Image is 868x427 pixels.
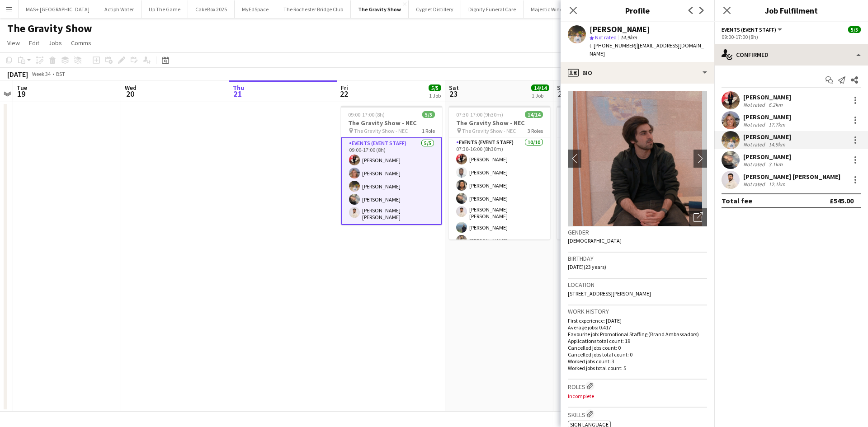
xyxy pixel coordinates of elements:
h1: The Gravity Show [7,22,92,35]
p: Incomplete [568,393,707,399]
p: Cancelled jobs count: 0 [568,344,707,351]
span: 5/5 [848,26,861,33]
div: Not rated [743,161,767,168]
div: 6.2km [767,101,784,108]
span: Tue [17,84,27,92]
span: Sat [449,84,459,92]
app-card-role: Events (Event Staff)5/509:00-17:00 (8h)[PERSON_NAME][PERSON_NAME][PERSON_NAME][PERSON_NAME][PERSO... [341,137,442,225]
span: [STREET_ADDRESS][PERSON_NAME] [568,290,651,297]
span: 5/5 [429,84,441,91]
h3: The Gravity Show - NEC [557,119,658,127]
h3: Job Fulfilment [714,5,868,16]
span: 5/5 [422,111,435,118]
span: View [7,39,20,47]
div: [PERSON_NAME] [743,93,791,101]
span: Wed [125,84,137,92]
app-job-card: 07:30-17:00 (9h30m)14/14The Gravity Show - NEC The Gravity Show - NEC3 RolesEvents (Event Staff)1... [449,106,550,239]
span: 20 [123,89,137,99]
div: 1 Job [532,92,549,99]
span: Events (Event Staff) [722,26,776,33]
span: t. [PHONE_NUMBER] [590,42,637,49]
span: Fri [341,84,348,92]
h3: Birthday [568,254,707,263]
button: Events (Event Staff) [722,26,783,33]
h3: Location [568,281,707,289]
div: [DATE] [7,70,28,79]
div: £545.00 [830,196,854,205]
span: 14/14 [531,84,549,91]
p: Applications total count: 19 [568,338,707,344]
p: Average jobs: 0.417 [568,324,707,331]
app-card-role: Events (Event Staff)10/1007:30-16:00 (8h30m)[PERSON_NAME][PERSON_NAME][PERSON_NAME][PERSON_NAME][... [449,137,550,289]
button: MAS+ [GEOGRAPHIC_DATA] [19,0,97,18]
h3: Skills [568,409,707,419]
p: Worked jobs total count: 5 [568,365,707,371]
span: [DEMOGRAPHIC_DATA] [568,237,622,244]
span: Thu [233,84,244,92]
div: Total fee [722,196,752,205]
div: Not rated [743,101,767,108]
div: [PERSON_NAME] [590,25,650,33]
span: Comms [71,39,91,47]
span: Jobs [48,39,62,47]
app-job-card: 07:30-16:00 (8h30m)12/12The Gravity Show - NEC The Gravity Show - NEC2 RolesEvents (Event Staff)1... [557,106,658,239]
div: Not rated [743,121,767,128]
div: Confirmed [714,44,868,66]
div: [PERSON_NAME] [743,153,791,161]
a: Comms [67,37,95,49]
span: The Gravity Show - NEC [462,127,516,134]
span: Sun [557,84,568,92]
div: [PERSON_NAME] [743,133,791,141]
div: [PERSON_NAME] [743,113,791,121]
span: 3 Roles [528,127,543,134]
app-job-card: 09:00-17:00 (8h)5/5The Gravity Show - NEC The Gravity Show - NEC1 RoleEvents (Event Staff)5/509:0... [341,106,442,225]
span: 14.9km [618,34,639,41]
div: 17.7km [767,121,787,128]
button: Cygnet Distillery [409,0,461,18]
div: 1 Job [429,92,441,99]
span: 1 Role [422,127,435,134]
h3: The Gravity Show - NEC [341,119,442,127]
h3: Roles [568,381,707,391]
span: 14/14 [525,111,543,118]
span: | [EMAIL_ADDRESS][DOMAIN_NAME] [590,42,704,57]
p: Worked jobs count: 3 [568,358,707,365]
div: Bio [561,62,714,84]
div: Open photos pop-in [689,208,707,226]
h3: The Gravity Show - NEC [449,119,550,127]
span: Week 34 [30,70,52,77]
a: Edit [25,37,43,49]
span: 23 [448,89,459,99]
button: The Gravity Show [351,0,409,18]
button: The Rochester Bridge Club [276,0,351,18]
div: 14.9km [767,141,787,148]
button: Up The Game [142,0,188,18]
h3: Work history [568,307,707,315]
div: 3.1km [767,161,784,168]
div: [PERSON_NAME] [PERSON_NAME] [743,173,840,181]
button: Dignity Funeral Care [461,0,524,18]
span: 22 [340,89,348,99]
span: [DATE] (23 years) [568,263,606,270]
div: BST [56,70,65,77]
div: 12.1km [767,181,787,188]
span: 07:30-17:00 (9h30m) [456,111,503,118]
div: 09:00-17:00 (8h) [722,33,861,40]
span: Edit [29,39,39,47]
p: Cancelled jobs total count: 0 [568,351,707,358]
div: Not rated [743,141,767,148]
p: Favourite job: Promotional Staffing (Brand Ambassadors) [568,331,707,338]
h3: Profile [561,5,714,16]
span: 21 [231,89,244,99]
p: First experience: [DATE] [568,317,707,324]
button: MyEdSpace [235,0,276,18]
button: Actiph Water [97,0,142,18]
a: View [4,37,24,49]
span: Not rated [595,34,617,41]
div: Not rated [743,181,767,188]
button: CakeBox 2025 [188,0,235,18]
span: 19 [15,89,27,99]
span: 24 [556,89,568,99]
